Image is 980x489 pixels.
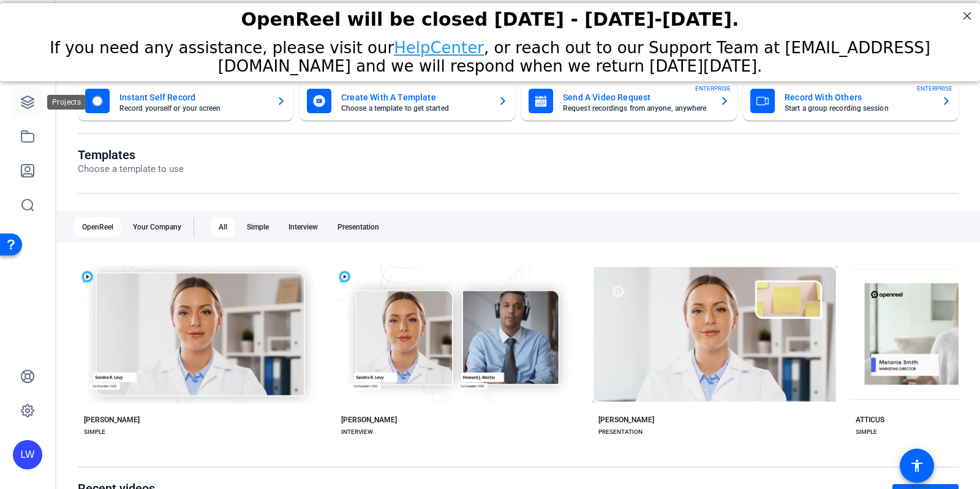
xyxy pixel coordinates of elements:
[119,90,266,105] mat-card-title: Instant Self Record
[211,217,235,237] div: All
[785,90,932,105] mat-card-title: Record With Others
[341,105,488,112] mat-card-subtitle: Choose a template to get started
[917,84,952,93] span: ENTERPRISE
[78,162,184,176] p: Choose a template to use
[239,217,276,237] div: Simple
[50,35,930,72] span: If you need any assistance, please visit our , or reach out to our Support Team at [EMAIL_ADDRESS...
[598,415,654,425] div: [PERSON_NAME]
[78,81,293,121] button: Instant Self RecordRecord yourself or your screen
[15,6,965,27] div: OpenReel will be closed [DATE] - [DATE]-[DATE].
[563,105,710,112] mat-card-subtitle: Request recordings from anyone, anywhere
[341,90,488,105] mat-card-title: Create With A Template
[330,217,386,237] div: Presentation
[13,440,42,469] div: LW
[743,81,959,121] button: Record With OthersStart a group recording sessionENTERPRISE
[84,415,140,425] div: [PERSON_NAME]
[341,415,397,425] div: [PERSON_NAME]
[598,427,643,437] div: PRESENTATION
[281,217,325,237] div: Interview
[521,81,737,121] button: Send A Video RequestRequest recordings from anyone, anywhereENTERPRISE
[126,217,189,237] div: Your Company
[75,217,121,237] div: OpenReel
[856,427,877,437] div: SIMPLE
[47,95,86,110] div: Projects
[856,415,884,425] div: ATTICUS
[341,427,373,437] div: INTERVIEW
[84,427,105,437] div: SIMPLE
[300,81,515,121] button: Create With A TemplateChoose a template to get started
[563,90,710,105] mat-card-title: Send A Video Request
[695,84,731,93] span: ENTERPRISE
[78,147,184,162] h1: Templates
[910,458,924,473] mat-icon: accessibility
[119,105,266,112] mat-card-subtitle: Record yourself or your screen
[785,105,932,112] mat-card-subtitle: Start a group recording session
[394,35,484,54] a: HelpCenter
